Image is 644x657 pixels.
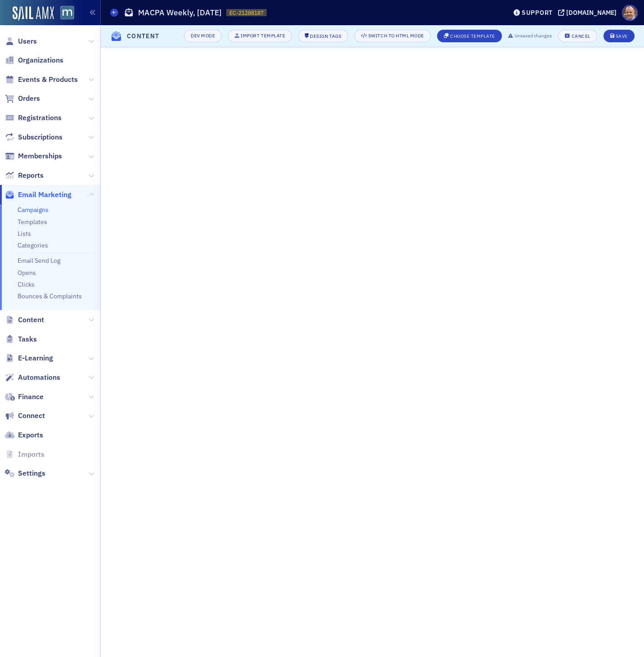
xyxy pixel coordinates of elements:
[5,411,45,421] a: Connect
[18,94,40,103] span: Orders
[18,36,37,46] span: Users
[622,5,638,21] span: Profile
[13,6,54,21] img: SailAMX
[18,75,78,85] span: Events & Products
[5,468,45,478] a: Settings
[18,171,44,180] span: Reports
[18,392,44,402] span: Finance
[18,132,63,142] span: Subscriptions
[5,75,78,85] a: Events & Products
[18,411,45,421] span: Connect
[437,30,502,42] button: Choose Template
[566,9,617,17] div: [DOMAIN_NAME]
[514,32,552,40] span: Unsaved changes
[18,206,49,214] a: Campaigns
[368,33,424,38] div: Switch to HTML Mode
[5,334,37,344] a: Tasks
[18,229,31,238] a: Lists
[18,218,47,226] a: Templates
[5,171,44,180] a: Reports
[5,113,62,123] a: Registrations
[310,34,341,39] div: Design Tags
[241,33,285,38] div: Import Template
[298,30,348,42] button: Design Tags
[558,30,597,42] button: Cancel
[229,9,264,17] span: EC-21288187
[18,151,62,161] span: Memberships
[572,34,590,39] div: Cancel
[18,280,35,288] a: Clicks
[558,9,620,16] button: [DOMAIN_NAME]
[18,241,48,249] a: Categories
[5,392,44,402] a: Finance
[604,30,635,42] button: Save
[228,30,292,42] button: Import Template
[127,31,160,41] h4: Content
[5,373,60,382] a: Automations
[18,373,60,382] span: Automations
[5,190,72,200] a: Email Marketing
[18,450,45,459] span: Imports
[450,34,495,39] div: Choose Template
[18,334,37,344] span: Tasks
[5,132,63,142] a: Subscriptions
[5,36,37,46] a: Users
[616,34,628,39] div: Save
[184,30,222,42] button: Dev Mode
[5,94,40,103] a: Orders
[354,30,431,42] button: Switch to HTML Mode
[18,292,82,300] a: Bounces & Complaints
[18,55,63,65] span: Organizations
[5,55,63,65] a: Organizations
[5,450,45,459] a: Imports
[522,9,553,17] div: Support
[18,353,53,363] span: E-Learning
[5,353,53,363] a: E-Learning
[138,7,222,18] h1: MACPA Weekly, [DATE]
[5,430,43,440] a: Exports
[5,151,62,161] a: Memberships
[18,256,60,265] a: Email Send Log
[18,468,45,478] span: Settings
[54,6,74,21] a: View Homepage
[60,6,74,20] img: SailAMX
[18,269,36,277] a: Opens
[18,113,62,123] span: Registrations
[18,430,43,440] span: Exports
[18,315,44,325] span: Content
[5,315,44,325] a: Content
[18,190,72,200] span: Email Marketing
